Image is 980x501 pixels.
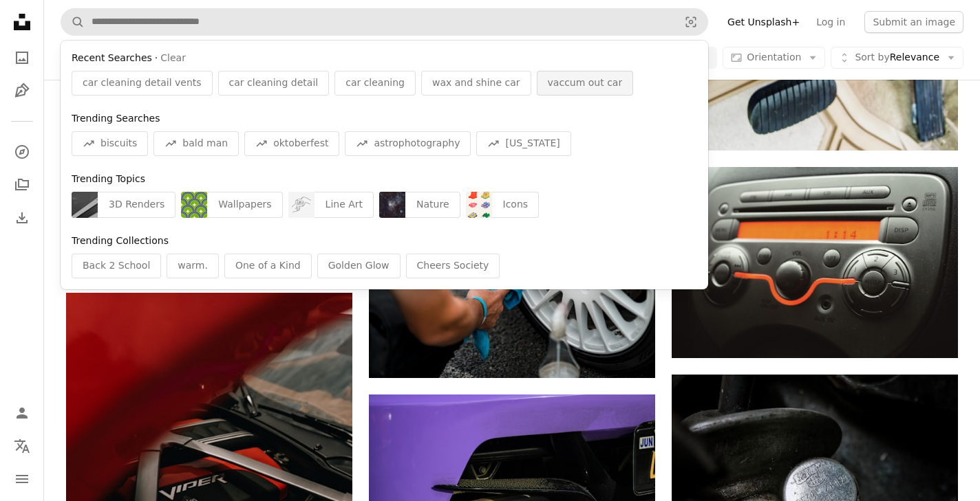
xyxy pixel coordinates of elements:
[181,192,207,218] img: premium_vector-1727104187891-9d3ffee9ee70
[466,192,492,218] img: premium_vector-1753107438975-30d50abb6869
[72,254,161,278] div: Back 2 School
[72,235,169,246] span: Trending Collections
[72,192,98,218] img: premium_photo-1749548059677-908a98011c1d
[492,192,540,218] div: Icons
[345,76,405,90] span: car cleaning
[369,483,655,496] a: a close up of the front bumper of a purple car
[808,11,853,33] a: Log in
[855,52,889,63] span: Sort by
[719,11,808,33] a: Get Unsplash+
[747,52,801,63] span: Orientation
[379,192,405,218] img: photo-1758220824544-08877c5a774b
[317,254,401,278] div: Golden Glow
[61,9,85,35] button: Search Unsplash
[548,76,623,90] span: vaccum out car
[229,76,319,90] span: car cleaning detail
[8,138,36,166] a: Explore
[831,47,963,69] button: Sort byRelevance
[855,51,939,65] span: Relevance
[315,192,374,218] div: Line Art
[505,137,560,151] span: [US_STATE]
[83,76,202,90] span: car cleaning detail vents
[100,137,137,151] span: biscuits
[182,137,228,151] span: bald man
[8,77,36,104] a: Illustrations
[8,204,36,232] a: Download History
[8,465,36,493] button: Menu
[674,9,707,35] button: Visual search
[432,76,520,90] span: wax and shine car
[207,192,282,218] div: Wallpapers
[72,52,152,65] span: Recent Searches
[8,432,36,460] button: Language
[72,52,697,65] div: ·
[672,167,958,357] img: black and red car stereo
[61,8,708,36] form: Find visuals sitewide
[98,192,175,218] div: 3D Renders
[406,254,500,278] div: Cheers Society
[8,399,36,427] a: Log in / Sign up
[8,44,36,71] a: Photos
[160,52,186,65] button: Clear
[72,113,160,124] span: Trending Searches
[405,192,460,218] div: Nature
[72,173,145,184] span: Trending Topics
[374,137,460,151] span: astrophotography
[288,192,315,218] img: premium_vector-1752394679026-e67b963cbd5a
[672,256,958,269] a: black and red car stereo
[273,137,328,151] span: oktoberfest
[8,8,36,38] a: Home — Unsplash
[167,254,219,278] div: warm.
[864,11,963,33] button: Submit an image
[224,254,312,278] div: One of a Kind
[723,47,825,69] button: Orientation
[8,171,36,199] a: Collections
